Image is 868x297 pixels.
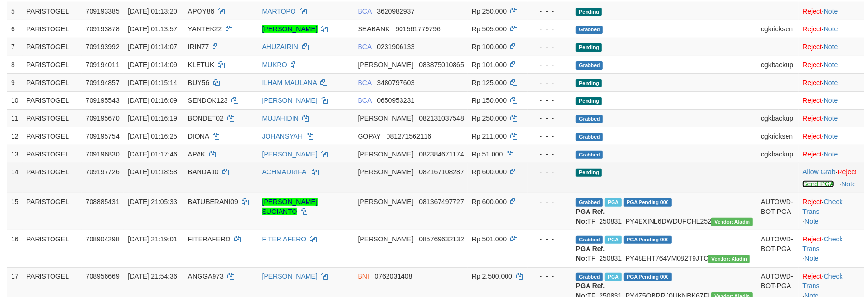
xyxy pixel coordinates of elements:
td: · [799,109,864,127]
span: Grabbed [576,61,603,70]
a: Note [824,79,838,86]
span: 708956669 [86,272,120,280]
span: BCA [358,43,372,51]
span: [PERSON_NAME] [358,198,414,206]
span: YANTEK22 [188,25,222,33]
a: Note [804,217,819,225]
span: PGA Pending [624,236,672,244]
a: [PERSON_NAME] [262,97,318,104]
td: 14 [7,163,23,193]
span: Grabbed [576,133,603,141]
a: Note [824,43,838,51]
span: GOPAY [358,132,381,140]
td: PARISTOGEL [23,230,82,267]
td: TF_250831_PY48EHT764VM082T9JTC [572,230,757,267]
span: Copy 082131037548 to clipboard [419,114,464,122]
a: Note [824,7,838,15]
span: Vendor URL: https://payment4.1velocity.biz [711,218,753,226]
div: - - - [532,197,568,207]
td: PARISTOGEL [23,145,82,163]
td: · [799,38,864,56]
td: · [799,20,864,38]
span: Grabbed [576,115,603,123]
a: Note [824,97,838,104]
span: 709193992 [86,43,120,51]
span: [DATE] 01:13:20 [128,7,177,15]
span: [DATE] 01:18:58 [128,168,177,176]
span: Copy 082384671174 to clipboard [419,150,464,158]
td: 8 [7,56,23,73]
a: Note [824,132,838,140]
a: ACHMADRIFAI [262,168,308,176]
td: PARISTOGEL [23,73,82,91]
span: Grabbed [576,273,603,281]
span: DIONA [188,132,209,140]
td: PARISTOGEL [23,38,82,56]
div: - - - [532,96,568,105]
a: Check Trans [802,235,842,253]
td: 16 [7,230,23,267]
span: [DATE] 01:17:46 [128,150,177,158]
a: MUJAHIDIN [262,114,299,122]
td: cgkbackup [757,56,799,73]
span: ANGGA973 [188,272,224,280]
span: Marked by cgkcindy [605,273,622,281]
td: cgkricksen [757,20,799,38]
span: IRIN77 [188,43,209,51]
span: Rp 2.500.000 [472,272,512,280]
div: - - - [532,42,568,52]
a: Note [824,114,838,122]
a: Reject [802,272,822,280]
span: Copy 0650953231 to clipboard [377,97,414,104]
td: PARISTOGEL [23,56,82,73]
div: - - - [532,6,568,16]
span: Marked by cgkcindy [605,198,622,207]
span: Rp 250.000 [472,7,507,15]
span: Copy 3620982937 to clipboard [377,7,414,15]
span: Rp 51.000 [472,150,503,158]
a: Check Trans [802,272,842,290]
a: Reject [802,7,822,15]
span: 709195543 [86,97,120,104]
span: Rp 600.000 [472,198,507,206]
td: AUTOWD-BOT-PGA [757,230,799,267]
span: [PERSON_NAME] [358,168,414,176]
div: - - - [532,234,568,244]
b: PGA Ref. No: [576,245,605,262]
div: - - - [532,149,568,159]
div: - - - [532,60,568,70]
span: Copy 085769632132 to clipboard [419,235,464,243]
td: TF_250831_PY4EXINL6DWDUFCHL252 [572,193,757,230]
a: MUKRO [262,61,287,69]
span: · [802,168,837,176]
a: Note [824,61,838,69]
span: Grabbed [576,236,603,244]
span: Rp 211.000 [472,132,507,140]
td: PARISTOGEL [23,163,82,193]
span: [DATE] 01:16:25 [128,132,177,140]
a: Reject [802,97,822,104]
td: cgkbackup [757,145,799,163]
a: FITER AFERO [262,235,307,243]
td: · · [799,230,864,267]
span: BANDA10 [188,168,219,176]
td: 10 [7,91,23,109]
a: Reject [802,25,822,33]
span: Grabbed [576,26,603,34]
span: Copy 0231906133 to clipboard [377,43,414,51]
span: BUY56 [188,79,209,86]
span: APAK [188,150,205,158]
span: Copy 082167108287 to clipboard [419,168,464,176]
a: [PERSON_NAME] [262,25,318,33]
span: [DATE] 21:05:33 [128,198,177,206]
a: Note [804,255,819,262]
span: BONDET02 [188,114,224,122]
b: PGA Ref. No: [576,208,605,225]
span: Pending [576,169,602,177]
span: 709197726 [86,168,120,176]
a: Reject [802,235,822,243]
span: BATUBERANI09 [188,198,238,206]
td: · [799,145,864,163]
span: [DATE] 21:54:36 [128,272,177,280]
span: APOY86 [188,7,214,15]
